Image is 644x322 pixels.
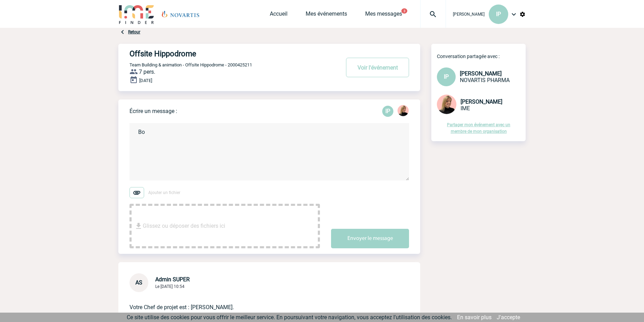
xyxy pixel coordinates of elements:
[129,292,390,312] p: Votre Chef de projet est : [PERSON_NAME].
[398,105,409,116] img: 131233-0.png
[437,54,526,59] p: Conversation partagée avec :
[135,279,142,286] span: AS
[139,69,155,75] span: 7 pers.
[496,11,501,17] span: IP
[346,58,409,77] button: Voir l'événement
[127,314,452,321] span: Ce site utilise des cookies pour vous offrir le meilleur service. En poursuivant votre navigation...
[382,106,393,117] div: Isabelle PIMOR-CANGÉMI
[460,77,510,83] span: NOVARTIS PHARMA
[134,222,143,230] img: file_download.svg
[382,106,393,117] p: IP
[129,49,319,58] h4: Offsite Hippodrome
[460,70,502,77] span: [PERSON_NAME]
[128,30,140,34] a: Retour
[270,10,288,20] a: Accueil
[457,314,492,321] a: En savoir plus
[306,10,347,20] a: Mes événements
[331,229,409,248] button: Envoyer le message
[444,73,449,80] span: IP
[139,78,152,83] span: [DATE]
[401,8,407,14] button: 3
[447,122,510,134] a: Partager mon événement avec un membre de mon organisation
[143,209,225,243] span: Glissez ou déposer des fichiers ici
[365,10,402,20] a: Mes messages
[155,276,190,283] span: Admin SUPER
[461,105,470,112] span: IME
[497,314,520,321] a: J'accepte
[155,284,184,289] span: Le [DATE] 10:54
[118,4,155,24] img: IME-Finder
[129,108,177,114] p: Écrire un message :
[437,95,456,114] img: 131233-0.png
[148,190,180,195] span: Ajouter un fichier
[453,12,485,17] span: [PERSON_NAME]
[129,62,252,67] span: Team Building & animation - Offsite Hippodrome - 2000425211
[461,98,502,105] span: [PERSON_NAME]
[398,105,409,118] div: Estelle PERIOU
